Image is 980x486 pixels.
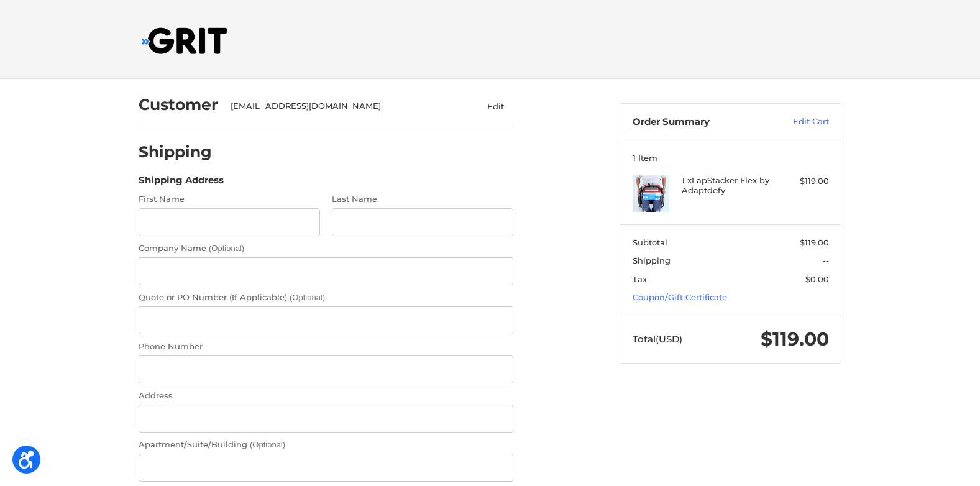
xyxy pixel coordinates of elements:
h3: Order Summary [633,116,766,128]
span: $0.00 [805,274,829,284]
h3: 1 Item [633,153,829,163]
div: $119.00 [780,175,829,188]
span: Subtotal [633,237,667,247]
label: Address [139,390,513,402]
label: Phone Number [139,341,513,353]
a: Coupon/Gift Certificate [633,292,727,302]
label: Last Name [332,193,513,206]
a: Edit Cart [766,116,829,128]
label: Apartment/Suite/Building [139,439,513,451]
span: Tax [633,274,647,284]
span: $119.00 [800,237,829,247]
span: Total (USD) [633,333,682,345]
label: Company Name [139,242,513,255]
h4: 1 x LapStacker Flex by Adaptdefy [682,175,777,196]
legend: Shipping Address [139,173,224,193]
small: (Optional) [290,293,325,302]
span: $119.00 [761,328,829,351]
img: GRIT All-Terrain Wheelchair and Mobility Equipment [142,27,227,54]
h2: Shipping [139,142,212,162]
span: -- [823,255,829,265]
small: (Optional) [209,244,244,253]
label: Quote or PO Number (If Applicable) [139,291,513,304]
label: First Name [139,193,320,206]
div: [EMAIL_ADDRESS][DOMAIN_NAME] [231,100,454,112]
small: (Optional) [250,440,285,449]
h2: Customer [139,95,218,114]
span: Shipping [633,255,671,265]
button: Edit [477,97,513,115]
